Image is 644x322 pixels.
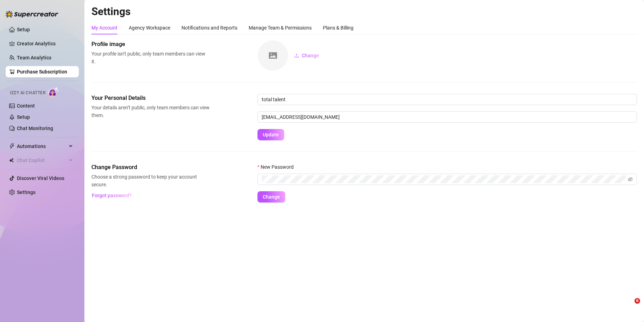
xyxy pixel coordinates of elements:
button: Change [288,50,325,61]
span: Automations [17,141,67,152]
div: Agency Workspace [129,24,170,32]
div: Notifications and Reports [181,24,237,32]
div: My Account [91,24,117,32]
button: Update [257,129,284,140]
img: logo-BBDzfeDw.svg [6,11,58,18]
span: Izzy AI Chatter [10,90,45,96]
a: Setup [17,114,30,120]
input: Enter name [257,94,637,105]
span: Change [263,194,280,200]
iframe: Intercom live chat [620,298,637,315]
span: Your profile isn’t public, only team members can view it. [91,50,210,65]
div: Manage Team & Permissions [249,24,312,32]
span: 6 [635,298,640,304]
span: thunderbolt [9,143,15,149]
a: Setup [17,27,30,32]
span: upload [294,53,299,58]
span: Chat Copilot [17,155,67,166]
a: Chat Monitoring [17,125,53,131]
img: square-placeholder.png [258,40,288,71]
h2: Settings [91,5,637,18]
button: Forgot password? [91,190,132,201]
span: Your details aren’t public, only team members can view them. [91,104,210,119]
a: Settings [17,189,36,195]
input: New Password [262,175,626,183]
span: Change Password [91,163,210,172]
a: Purchase Subscription [17,69,67,75]
span: Choose a strong password to keep your account secure. [91,173,210,188]
a: Content [17,103,35,109]
div: Plans & Billing [323,24,353,32]
span: Your Personal Details [91,94,210,102]
button: Change [257,191,285,202]
input: Enter new email [257,111,637,123]
span: eye-invisible [628,177,633,182]
span: Forgot password? [92,193,132,198]
a: Team Analytics [17,55,51,60]
a: Creator Analytics [17,38,73,49]
span: Update [263,132,279,137]
img: Chat Copilot [9,158,14,163]
label: New Password [257,163,298,171]
span: Change [302,53,319,58]
a: Discover Viral Videos [17,175,64,181]
span: Profile image [91,40,210,49]
img: AI Chatter [48,87,59,97]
